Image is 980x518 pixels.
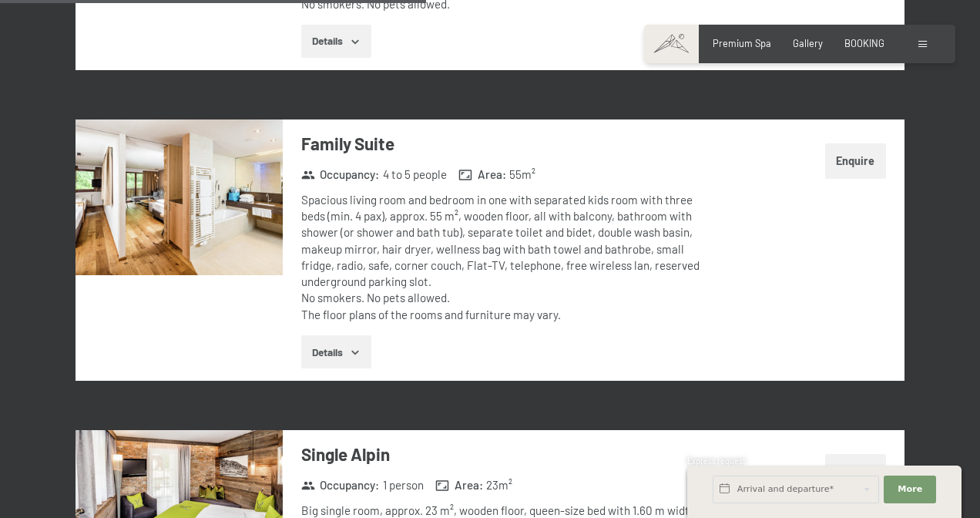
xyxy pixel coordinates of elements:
strong: Area : [458,166,506,183]
span: 4 to 5 people [383,166,447,183]
a: Gallery [793,37,823,49]
span: 1 person [383,477,424,493]
button: More [884,476,936,503]
h3: Family Suite [301,132,718,156]
button: Enquire [825,454,886,489]
span: 23 m² [486,477,512,493]
span: Express request [687,456,746,466]
a: BOOKING [844,37,884,49]
span: 55 m² [509,166,535,183]
button: Details [301,25,371,59]
div: Spacious living room and bedroom in one with separated kids room with three beds (min. 4 pax), ap... [301,192,718,323]
strong: Occupancy : [301,166,380,183]
img: mss_renderimg.php [76,119,283,275]
a: Premium Spa [713,37,771,49]
h3: Single Alpin [301,442,718,466]
strong: Area : [435,477,483,493]
strong: Occupancy : [301,477,380,493]
button: Details [301,335,371,369]
button: Enquire [825,143,886,179]
span: More [898,483,922,496]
